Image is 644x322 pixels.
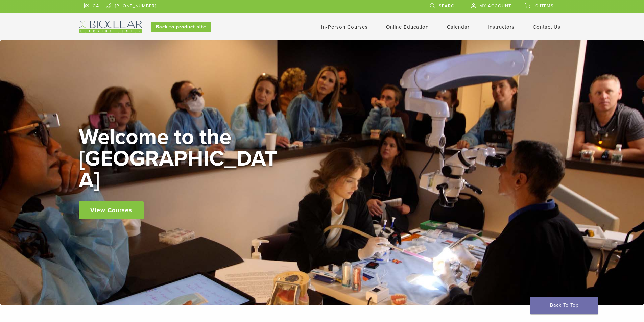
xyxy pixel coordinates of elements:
[151,22,211,32] a: Back to product site
[79,21,142,33] img: Bioclear
[535,3,554,9] span: 0 items
[79,201,144,219] a: View Courses
[79,126,282,191] h2: Welcome to the [GEOGRAPHIC_DATA]
[533,24,560,30] a: Contact Us
[488,24,515,30] a: Instructors
[386,24,429,30] a: Online Education
[321,24,368,30] a: In-Person Courses
[530,297,598,314] a: Back To Top
[439,3,458,9] span: Search
[479,3,511,9] span: My Account
[447,24,470,30] a: Calendar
